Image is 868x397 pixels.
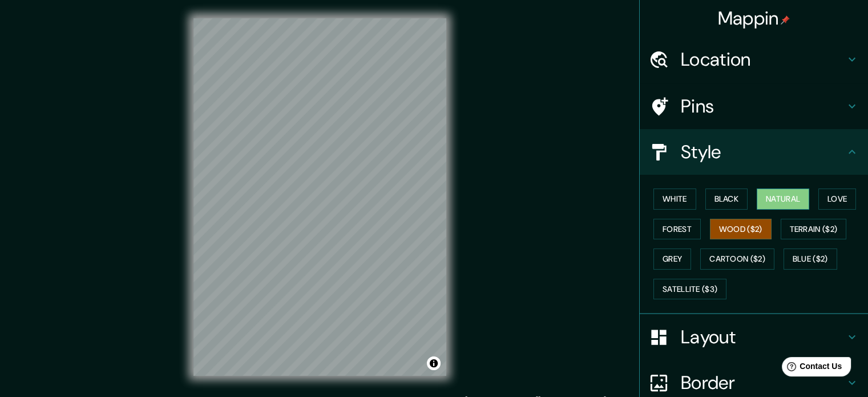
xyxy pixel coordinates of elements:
h4: Style [681,141,845,163]
div: Location [640,37,868,82]
canvas: Map [193,18,446,376]
h4: Layout [681,326,845,348]
button: Love [818,189,856,210]
iframe: Help widget launcher [766,352,855,384]
button: Cartoon ($2) [700,248,774,270]
h4: Border [681,371,845,394]
h4: Pins [681,95,845,118]
h4: Mappin [718,7,790,30]
button: Satellite ($3) [653,279,726,300]
h4: Location [681,48,845,71]
div: Style [640,129,868,175]
button: Toggle attribution [427,356,441,370]
button: Natural [757,189,809,210]
button: Terrain ($2) [781,219,847,240]
button: Grey [653,248,691,270]
button: Wood ($2) [710,219,772,240]
button: Forest [653,219,701,240]
div: Layout [640,314,868,360]
img: pin-icon.png [781,15,790,25]
button: Black [705,189,748,210]
button: White [653,189,696,210]
button: Blue ($2) [784,248,837,270]
div: Pins [640,83,868,129]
